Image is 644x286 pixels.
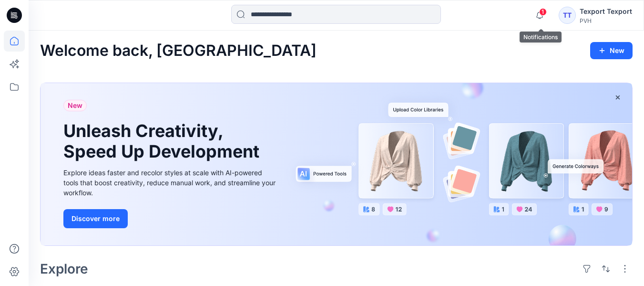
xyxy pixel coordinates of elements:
[580,6,632,17] div: Texport Texport
[590,42,633,59] button: New
[580,17,632,24] div: PVH
[68,100,82,111] span: New
[559,7,576,24] div: TT
[40,261,88,276] h2: Explore
[63,209,128,228] button: Discover more
[539,8,547,16] span: 1
[63,121,264,162] h1: Unleash Creativity, Speed Up Development
[63,168,278,198] div: Explore ideas faster and recolor styles at scale with AI-powered tools that boost creativity, red...
[40,42,317,60] h2: Welcome back, [GEOGRAPHIC_DATA]
[63,209,278,228] a: Discover more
